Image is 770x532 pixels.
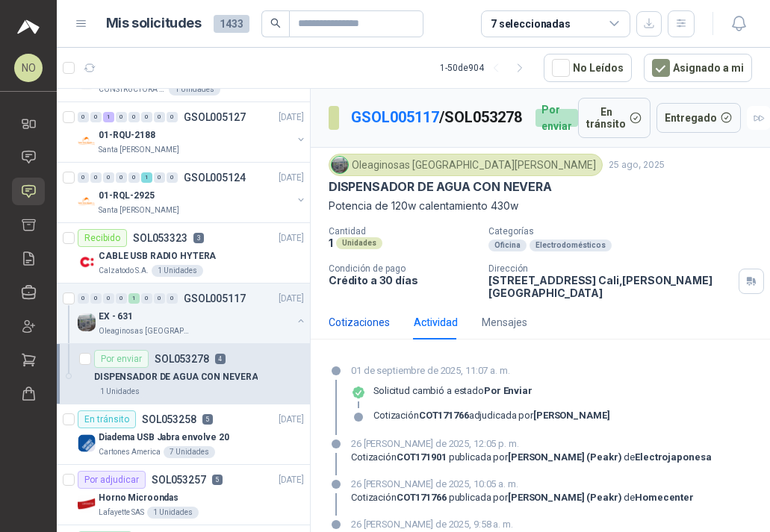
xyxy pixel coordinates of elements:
a: 0 0 0 0 1 0 0 0 GSOL005117[DATE] Company LogoEX - 631Oleaginosas [GEOGRAPHIC_DATA][PERSON_NAME] [78,290,307,337]
strong: COT171901 [397,451,447,463]
p: [STREET_ADDRESS] Cali , [PERSON_NAME][GEOGRAPHIC_DATA] [488,274,733,299]
div: Mensajes [482,314,527,331]
div: 1 Unidades [169,84,220,96]
div: En tránsito [78,410,136,428]
a: Por enviarSOL0532784DISPENSADOR DE AGUA CON NEVERA1 Unidades [57,344,310,404]
div: 0 [90,293,102,304]
div: 0 [128,172,140,183]
div: Cotización publicada por de [351,492,694,504]
p: 4 [215,354,226,364]
a: 0 0 1 0 0 0 0 0 GSOL005127[DATE] Company Logo01-RQU-2188Santa [PERSON_NAME] [78,108,307,156]
p: [DATE] [279,292,304,306]
button: Asignado a mi [644,54,752,82]
div: 0 [78,172,89,183]
div: Electrodomésticos [530,240,612,251]
div: 7 Unidades [164,446,215,458]
p: Diadema USB Jabra envolve 20 [99,431,229,445]
div: Por enviar [535,109,578,127]
div: 0 [154,112,165,122]
p: 3 [193,233,204,243]
div: 0 [154,172,165,183]
button: En tránsito [578,98,651,138]
p: Categorías [488,226,764,237]
div: Actividad [414,314,458,331]
p: 26 [PERSON_NAME] de 2025, 10:05 a. m. [351,477,694,492]
p: 5 [202,414,213,425]
p: 01-RQU-2188 [99,128,155,143]
p: Dirección [488,263,733,274]
strong: [PERSON_NAME] (Peakr) [508,451,621,463]
p: DISPENSADOR DE AGUA CON NEVERA [94,370,258,384]
p: 5 [212,475,223,485]
a: RecibidoSOL0533233[DATE] Company LogoCABLE USB RADIO HYTERACalzatodo S.A.1 Unidades [57,223,310,284]
p: EX - 631 [99,310,133,324]
img: Company Logo [78,313,96,331]
div: 0 [141,112,152,122]
a: 0 0 0 0 0 1 0 0 GSOL005124[DATE] Company Logo01-RQL-2925Santa [PERSON_NAME] [78,169,307,216]
a: GSOL005117 [351,108,439,126]
img: Logo peakr [17,18,40,36]
img: Company Logo [78,193,96,210]
div: 0 [90,172,102,183]
p: Oleaginosas [GEOGRAPHIC_DATA][PERSON_NAME] [99,325,193,337]
p: SOL053323 [133,233,187,243]
p: Condición de pago [329,263,476,274]
p: [DATE] [279,473,304,487]
div: NO [14,54,43,82]
strong: Por enviar [484,385,533,396]
p: Cartones America [99,446,161,458]
div: 1 Unidades [94,386,146,398]
div: 0 [103,172,114,183]
div: Oficina [488,240,527,251]
div: 0 [78,112,89,122]
div: 7 seleccionadas [491,16,571,32]
p: [DATE] [279,110,304,125]
p: CONSTRUCTORA GRUPO FIP [99,84,166,96]
div: 1 [128,293,140,304]
img: Company Logo [332,157,348,173]
div: Cotización adjudicada por [373,410,610,422]
img: Company Logo [78,132,96,150]
div: Unidades [336,237,382,249]
div: 1 Unidades [147,507,199,519]
p: Cantidad [329,226,476,237]
strong: [PERSON_NAME] (Peakr) [508,492,621,503]
div: Por enviar [94,350,149,368]
div: 0 [167,172,178,183]
div: 0 [167,112,178,122]
div: Recibido [78,229,127,247]
div: Oleaginosas [GEOGRAPHIC_DATA][PERSON_NAME] [329,154,603,176]
p: GSOL005127 [184,112,246,122]
button: Entregado [656,103,742,133]
div: 0 [78,293,89,304]
div: 1 [141,172,152,183]
div: 0 [116,293,127,304]
p: [DATE] [279,231,304,245]
p: 26 [PERSON_NAME] de 2025, 9:58 a. m. [351,517,669,532]
div: 0 [103,293,114,304]
p: Santa [PERSON_NAME] [99,204,179,216]
div: 1 - 50 de 904 [440,56,532,80]
h1: Mis solicitudes [106,13,202,34]
strong: Homecenter [635,492,694,503]
p: Lafayette SAS [99,507,144,519]
div: 0 [116,112,127,122]
div: 0 [154,293,165,304]
strong: COT171766 [419,410,469,421]
a: En tránsitoSOL0532585[DATE] Company LogoDiadema USB Jabra envolve 20Cartones America7 Unidades [57,404,310,465]
p: 25 ago, 2025 [609,158,665,172]
img: Company Logo [78,495,96,513]
strong: [PERSON_NAME] [533,410,609,421]
p: / SOL053278 [351,106,524,129]
img: Company Logo [78,434,96,452]
p: [DATE] [279,413,304,427]
a: Por adjudicarSOL0532575[DATE] Company LogoHorno MicroondasLafayette SAS1 Unidades [57,465,310,525]
p: Santa [PERSON_NAME] [99,144,179,156]
p: GSOL005124 [184,172,246,183]
strong: COT171766 [397,492,447,503]
p: 01-RQL-2925 [99,189,155,203]
p: CABLE USB RADIO HYTERA [99,249,216,263]
p: Crédito a 30 días [329,274,476,287]
div: 0 [141,293,152,304]
button: No Leídos [544,54,632,82]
